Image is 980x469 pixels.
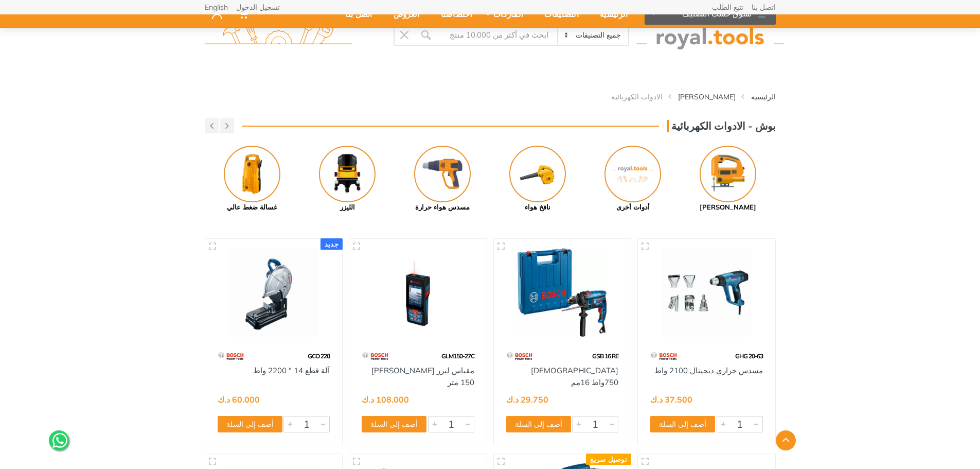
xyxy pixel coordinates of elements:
a: غسالة ضغط عالي [205,146,300,213]
button: أضف إلى السلة [650,416,715,432]
img: 55.webp [218,347,245,365]
img: 55.webp [506,347,533,365]
span: GHG 20-63 [735,352,763,360]
a: الرئيسية [751,92,776,102]
div: [PERSON_NAME] [681,202,776,213]
img: Royal Tools - مسدس حراري ديجيتال 2100 واط [647,248,766,337]
span: GCO 220 [308,352,330,360]
button: أضف إلى السلة [362,416,426,432]
a: أدوات أخرى [585,146,681,213]
img: 55.webp [362,347,389,365]
a: مقياس ليزر [PERSON_NAME] 150 متر [371,366,474,387]
img: Royal Tools - آلة قطع 14 [215,248,333,337]
a: تسجيل الدخول [236,4,280,11]
img: royal.tools Logo [636,21,784,49]
img: Royal - مسدس هواء حرارة [414,146,471,202]
img: Royal - غسالة ضغط عالي [224,146,280,202]
a: آلة قطع 14 " 2200 واط [253,366,330,375]
div: أدوات أخرى [585,202,681,213]
h3: بوش - الادوات الكهربائية [667,120,776,132]
div: غسالة ضغط عالي [205,202,300,213]
img: Royal Tools - مقياس ليزر بوش 150 متر [359,248,477,337]
div: توصيل سريع [586,454,631,465]
a: English [205,4,228,11]
div: 108.000 د.ك [362,395,409,404]
a: نافخ هواء [490,146,585,213]
div: مسدس هواء حرارة [395,202,490,213]
div: 29.750 د.ك [506,395,548,404]
a: الادوات الكهربائية [611,92,663,102]
div: 37.500 د.ك [650,395,692,404]
button: أضف إلى السلة [218,416,282,432]
img: No Image [604,146,661,202]
img: Royal - نافخ هواء [509,146,566,202]
div: الليزر [300,202,395,213]
a: [DEMOGRAPHIC_DATA] 750واط 16مم [531,366,618,387]
input: Site search [437,24,558,46]
img: Royal Tools - درل 750واط 16مم [503,248,622,337]
a: [PERSON_NAME] [681,146,776,213]
div: 60.000 د.ك [218,395,260,404]
a: اتصل بنا [752,4,776,11]
img: Royal - الليزر [319,146,376,202]
img: Royal - منشار جيكسو [700,146,756,202]
img: royal.tools Logo [205,21,352,49]
a: تتبع الطلب [712,4,743,11]
a: الليزر [300,146,395,213]
span: GLM150-27C [441,352,474,360]
a: [PERSON_NAME] [678,92,736,102]
span: GSB 16 RE [592,352,618,360]
button: أضف إلى السلة [506,416,571,432]
a: مسدس هواء حرارة [395,146,490,213]
a: مسدس حراري ديجيتال 2100 واط [654,366,763,375]
img: 55.webp [650,347,678,365]
div: جديد [320,238,343,250]
select: Category [557,25,628,45]
div: نافخ هواء [490,202,585,213]
nav: breadcrumb [205,92,776,102]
